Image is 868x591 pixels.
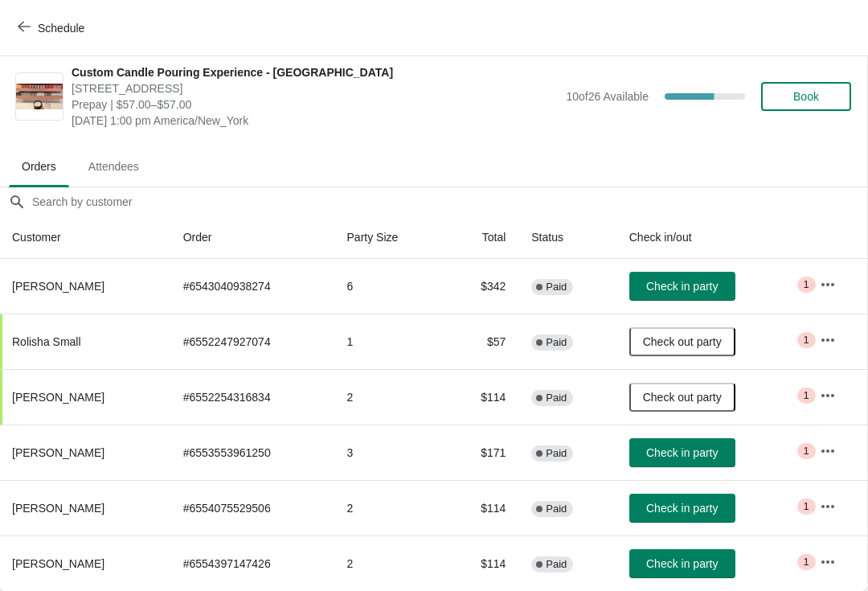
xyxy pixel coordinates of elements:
span: 1 [804,556,809,568]
td: # 6553553961250 [170,425,334,480]
span: Rolisha Small [12,335,81,348]
span: [PERSON_NAME] [12,446,104,459]
td: 2 [334,536,445,591]
span: Check in party [646,557,718,570]
button: Check in party [629,438,735,467]
span: Check out party [643,391,722,404]
span: Attendees [76,152,152,181]
span: Check in party [646,446,718,459]
span: Check in party [646,280,718,293]
span: Paid [546,558,567,571]
th: Status [518,216,616,259]
span: 1 [804,445,809,458]
span: Paid [546,503,567,515]
button: Book [761,82,851,111]
td: # 6543040938274 [170,259,334,314]
td: # 6552247927074 [170,314,334,369]
span: Book [793,90,819,103]
button: Schedule [8,14,97,43]
td: $342 [445,259,518,314]
input: Search by customer [31,187,867,216]
td: 3 [334,425,445,480]
th: Party Size [334,216,445,259]
span: 1 [804,278,809,291]
td: $114 [445,480,518,536]
button: Check out party [629,383,735,412]
td: $171 [445,425,518,480]
th: Total [445,216,518,259]
span: Paid [546,281,567,293]
span: 1 [804,389,809,402]
span: Paid [546,392,567,404]
button: Check in party [629,494,735,523]
span: Prepay | $57.00–$57.00 [72,96,558,113]
td: # 6554397147426 [170,536,334,591]
img: Custom Candle Pouring Experience - Fort Lauderdale [16,84,63,110]
span: Custom Candle Pouring Experience - [GEOGRAPHIC_DATA] [72,64,558,80]
th: Order [170,216,334,259]
span: 1 [804,500,809,513]
button: Check in party [629,272,735,301]
span: Paid [546,336,567,349]
td: $57 [445,314,518,369]
span: 10 of 26 Available [566,90,649,103]
span: Check out party [643,335,722,348]
span: 1 [804,334,809,347]
span: [PERSON_NAME] [12,391,104,404]
span: [STREET_ADDRESS] [72,80,558,96]
td: 2 [334,369,445,425]
span: [PERSON_NAME] [12,502,104,515]
span: Schedule [38,22,84,35]
span: [PERSON_NAME] [12,557,104,570]
td: 1 [334,314,445,369]
td: 6 [334,259,445,314]
button: Check in party [629,549,735,578]
span: [DATE] 1:00 pm America/New_York [72,113,558,129]
button: Check out party [629,327,735,356]
td: 2 [334,480,445,536]
td: # 6554075529506 [170,480,334,536]
td: # 6552254316834 [170,369,334,425]
td: $114 [445,536,518,591]
span: Check in party [646,502,718,515]
span: Paid [546,447,567,460]
span: [PERSON_NAME] [12,280,104,293]
th: Check in/out [616,216,807,259]
span: Orders [9,152,69,181]
td: $114 [445,369,518,425]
